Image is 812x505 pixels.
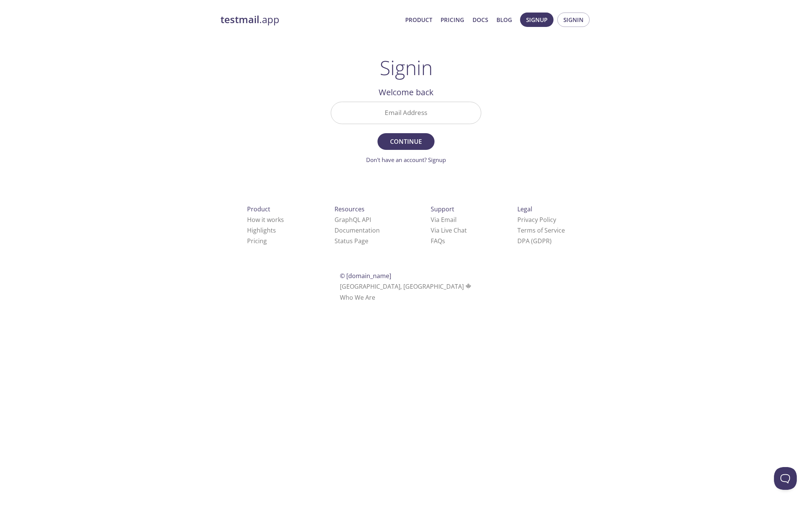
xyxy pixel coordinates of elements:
[380,56,433,79] h1: Signin
[496,15,512,25] a: Blog
[563,15,584,25] span: Signin
[517,205,532,213] span: Legal
[774,467,797,490] iframe: Help Scout Beacon - Open
[473,15,488,25] a: Docs
[220,13,399,26] a: testmail.app
[335,226,380,234] a: Documentation
[517,216,556,224] a: Privacy Policy
[441,15,464,25] a: Pricing
[335,237,368,245] a: Status Page
[335,205,365,213] span: Resources
[431,226,467,234] a: Via Live Chat
[386,136,426,147] span: Continue
[431,216,457,224] a: Via Email
[247,237,267,245] a: Pricing
[247,226,276,234] a: Highlights
[405,15,432,25] a: Product
[526,15,547,25] span: Signup
[517,237,552,245] a: DPA (GDPR)
[247,205,270,213] span: Product
[340,272,391,280] span: © [DOMAIN_NAME]
[331,86,481,99] h2: Welcome back
[431,205,454,213] span: Support
[220,13,259,26] strong: testmail
[340,282,473,291] span: [GEOGRAPHIC_DATA], [GEOGRAPHIC_DATA]
[377,133,435,150] button: Continue
[340,293,375,302] a: Who We Are
[366,156,446,164] a: Don't have an account? Signup
[517,226,565,234] a: Terms of Service
[335,216,371,224] a: GraphQL API
[247,216,284,224] a: How it works
[520,13,553,27] button: Signup
[431,237,445,245] a: FAQ
[442,237,445,245] span: s
[557,13,590,27] button: Signin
